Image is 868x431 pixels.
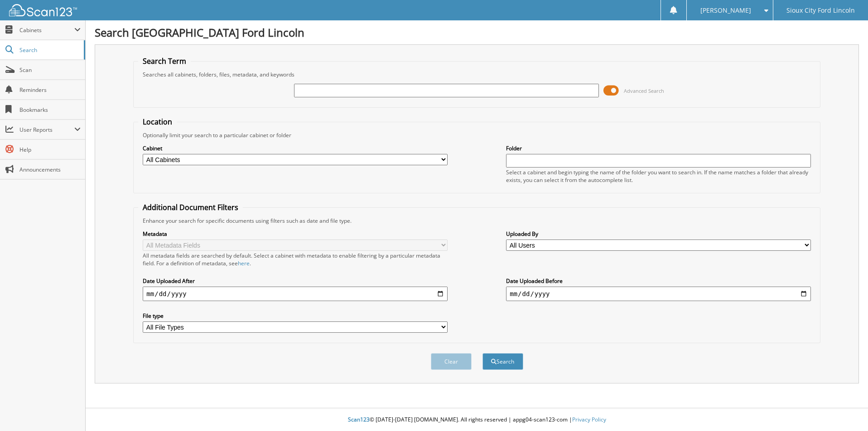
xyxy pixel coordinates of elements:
[431,353,472,370] button: Clear
[506,287,810,301] input: end
[506,277,810,285] label: Date Uploaded Before
[86,409,868,431] div: © [DATE]-[DATE] [DOMAIN_NAME]. All rights reserved | appg04-scan123-com |
[143,144,447,152] label: Cabinet
[19,146,81,153] span: Help
[143,287,447,301] input: start
[19,66,81,74] span: Scan
[238,259,250,267] a: here
[348,416,370,423] span: Scan123
[506,230,810,238] label: Uploaded By
[19,106,81,114] span: Bookmarks
[482,353,523,370] button: Search
[143,230,447,238] label: Metadata
[624,87,664,94] span: Advanced Search
[95,25,859,40] h1: Search [GEOGRAPHIC_DATA] Ford Lincoln
[506,144,810,152] label: Folder
[823,388,868,431] iframe: Chat Widget
[572,416,606,423] a: Privacy Policy
[143,312,447,320] label: File type
[138,131,815,139] div: Optionally limit your search to a particular cabinet or folder
[9,4,77,16] img: scan123-logo-white.svg
[138,202,243,212] legend: Additional Document Filters
[19,166,81,173] span: Announcements
[143,277,447,285] label: Date Uploaded After
[19,126,74,134] span: User Reports
[786,8,855,13] span: Sioux City Ford Lincoln
[143,252,447,267] div: All metadata fields are searched by default. Select a cabinet with metadata to enable filtering b...
[138,56,191,66] legend: Search Term
[138,117,177,127] legend: Location
[138,217,815,225] div: Enhance your search for specific documents using filters such as date and file type.
[138,71,815,78] div: Searches all cabinets, folders, files, metadata, and keywords
[506,168,810,184] div: Select a cabinet and begin typing the name of the folder you want to search in. If the name match...
[700,8,751,13] span: [PERSON_NAME]
[19,86,81,94] span: Reminders
[19,26,74,34] span: Cabinets
[19,46,79,54] span: Search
